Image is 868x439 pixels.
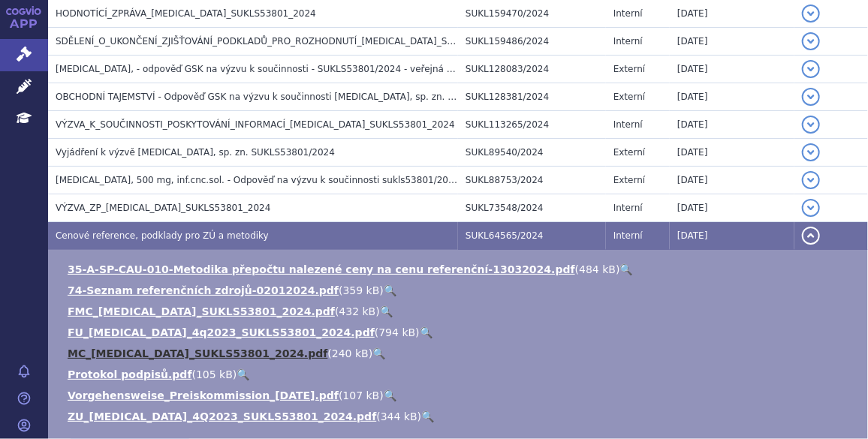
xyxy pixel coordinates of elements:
[68,346,853,361] li: ( )
[802,60,820,78] button: detail
[613,119,643,130] span: Interní
[380,305,393,317] a: 🔍
[68,409,853,424] li: ( )
[68,410,376,422] a: ZU_[MEDICAL_DATA]_4Q2023_SUKLS53801_2024.pdf
[68,263,575,275] a: 35-A-SP-CAU-010-Metodika přepočtu nalezené ceny na cenu referenční-13032024.pdf
[802,32,820,50] button: detail
[343,284,380,296] span: 359 kB
[620,263,633,275] a: 🔍
[613,36,643,47] span: Interní
[339,305,375,317] span: 432 kB
[802,88,820,106] button: detail
[458,56,606,83] td: SUKL128083/2024
[802,116,820,134] button: detail
[802,171,820,189] button: detail
[613,64,645,74] span: Externí
[421,410,434,422] a: 🔍
[458,139,606,167] td: SUKL89540/2024
[458,111,606,139] td: SUKL113265/2024
[384,284,396,296] a: 🔍
[68,325,853,340] li: ( )
[670,194,794,222] td: [DATE]
[343,389,380,401] span: 107 kB
[802,143,820,161] button: detail
[68,388,853,403] li: ( )
[670,56,794,83] td: [DATE]
[613,203,643,213] span: Interní
[613,8,643,19] span: Interní
[68,347,327,359] a: MC_[MEDICAL_DATA]_SUKLS53801_2024.pdf
[458,194,606,222] td: SUKL73548/2024
[613,175,645,185] span: Externí
[670,167,794,194] td: [DATE]
[670,222,794,250] td: [DATE]
[579,263,616,275] span: 484 kB
[68,305,335,317] a: FMC_[MEDICAL_DATA]_SUKLS53801_2024.pdf
[670,28,794,56] td: [DATE]
[458,83,606,111] td: SUKL128381/2024
[68,304,853,319] li: ( )
[670,139,794,167] td: [DATE]
[613,92,645,102] span: Externí
[68,326,375,338] a: FU_[MEDICAL_DATA]_4q2023_SUKLS53801_2024.pdf
[670,111,794,139] td: [DATE]
[56,147,335,158] span: Vyjádření k výzvě JEMPERLI, sp. zn. SUKLS53801/2024
[56,230,269,241] span: Cenové reference, podklady pro ZÚ a metodiky
[613,147,645,158] span: Externí
[68,283,853,298] li: ( )
[802,199,820,217] button: detail
[384,389,396,401] a: 🔍
[56,119,455,130] span: VÝZVA_K_SOUČINNOSTI_POSKYTOVÁNÍ_INFORMACÍ_JEMPERLI_SUKLS53801_2024
[56,64,472,74] span: Jemperli, - odpověď GSK na výzvu k součinnosti - SUKLS53801/2024 - veřejná verze
[56,36,526,47] span: SDĚLENÍ_O_UKONČENÍ_ZJIŠŤOVÁNÍ_PODKLADŮ_PRO_ROZHODNUTÍ_JEMPERLI_SUKLS53801_2024
[196,368,233,380] span: 105 kB
[802,5,820,23] button: detail
[68,284,339,296] a: 74-Seznam referenčních zdrojů-02012024.pdf
[613,230,643,241] span: Interní
[56,92,640,102] span: OBCHODNÍ TAJEMSTVÍ - Odpověď GSK na výzvu k součinnosti Jemperli, sp. zn. SUKLS53801/2024 - OBCHO...
[458,167,606,194] td: SUKL88753/2024
[68,367,853,382] li: ( )
[458,28,606,56] td: SUKL159486/2024
[68,389,339,401] a: Vorgehensweise_Preiskommission_[DATE].pdf
[458,222,606,250] td: SUKL64565/2024
[68,368,192,380] a: Protokol podpisů.pdf
[56,203,270,213] span: VÝZVA_ZP_JEMPERLI_SUKLS53801_2024
[56,175,460,185] span: JEMPERLI, 500 mg, inf.cnc.sol. - Odpověď na výzvu k součinnosti sukls53801/2024
[68,262,853,277] li: ( )
[420,326,432,338] a: 🔍
[802,227,820,245] button: detail
[372,347,385,359] a: 🔍
[378,326,415,338] span: 794 kB
[237,368,249,380] a: 🔍
[332,347,369,359] span: 240 kB
[381,410,417,422] span: 344 kB
[56,8,316,19] span: HODNOTÍCÍ_ZPRÁVA_JEMPERLI_SUKLS53801_2024
[670,83,794,111] td: [DATE]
